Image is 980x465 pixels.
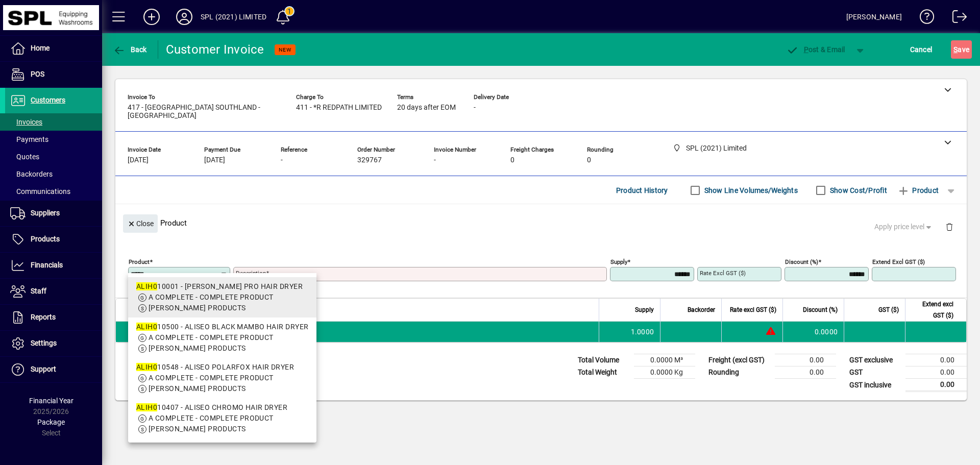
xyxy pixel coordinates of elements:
td: Total Volume [573,354,634,366]
span: Backorder [688,304,715,315]
mat-label: Product [129,258,150,265]
em: ALIH0 [136,403,157,411]
a: Suppliers [5,201,102,226]
a: Financials [5,253,102,278]
em: ALIH0 [136,363,157,371]
td: 0.00 [905,379,967,391]
span: - [281,156,283,164]
span: [DATE] [128,156,149,164]
td: 0.00 [775,366,836,379]
span: 411 - *R REDPATH LIMITED [296,104,382,112]
span: Supply [635,304,654,315]
mat-label: Discount (%) [785,258,818,265]
span: - [474,104,476,112]
td: GST inclusive [844,379,905,391]
label: Show Line Volumes/Weights [702,185,798,195]
a: Communications [5,183,102,200]
span: 0 [510,156,514,164]
span: Product History [616,182,668,199]
td: Freight (excl GST) [703,354,775,366]
span: [DATE] [204,156,225,164]
a: Quotes [5,148,102,165]
span: Home [31,44,50,52]
span: A COMPLETE - COMPLETE PRODUCT [149,414,274,422]
div: Customer Invoice [166,41,264,58]
span: Extend excl GST ($) [912,299,953,321]
a: Reports [5,305,102,330]
span: Products [31,235,60,243]
label: Show Cost/Profit [828,185,887,195]
button: Apply price level [870,218,938,236]
span: 1.0000 [631,327,654,337]
mat-option: ALIH010500 - ALISEO BLACK MAMBO HAIR DRYER [128,317,316,358]
span: 329767 [357,156,382,164]
td: 0.0000 M³ [634,354,695,366]
td: 0.0000 [782,322,844,342]
app-page-header-button: Close [120,218,160,228]
button: Post & Email [781,40,850,59]
span: Package [37,418,65,426]
div: 10407 - ALISEO CHROMO HAIR DRYER [136,402,308,413]
a: Staff [5,279,102,304]
span: NEW [279,46,291,53]
span: POS [31,70,44,78]
span: Invoices [10,118,42,126]
div: Product [115,204,967,241]
span: 417 - [GEOGRAPHIC_DATA] SOUTHLAND - [GEOGRAPHIC_DATA] [128,104,281,120]
a: Knowledge Base [912,2,935,35]
span: Payments [10,135,48,143]
div: 10500 - ALISEO BLACK MAMBO HAIR DRYER [136,322,308,332]
td: Rounding [703,366,775,379]
span: Financial Year [29,397,73,405]
div: [PERSON_NAME] [846,9,902,25]
span: A COMPLETE - COMPLETE PRODUCT [149,293,274,301]
button: Add [135,8,168,26]
a: Home [5,36,102,61]
span: Staff [31,287,46,295]
button: Product History [612,181,672,200]
a: Payments [5,131,102,148]
a: Invoices [5,113,102,131]
a: Backorders [5,165,102,183]
span: Quotes [10,153,39,161]
td: GST [844,366,905,379]
span: [PERSON_NAME] PRODUCTS [149,344,246,352]
mat-label: Rate excl GST ($) [700,270,746,277]
span: Rate excl GST ($) [730,304,776,315]
span: Financials [31,261,63,269]
a: Logout [945,2,967,35]
span: Suppliers [31,209,60,217]
em: ALIH0 [136,282,157,290]
span: 0 [587,156,591,164]
mat-label: Description [236,270,266,277]
button: Profile [168,8,201,26]
span: Back [113,45,147,54]
span: Settings [31,339,57,347]
span: A COMPLETE - COMPLETE PRODUCT [149,333,274,341]
button: Delete [937,214,962,239]
a: Settings [5,331,102,356]
span: Customers [31,96,65,104]
td: 0.00 [905,354,967,366]
a: Products [5,227,102,252]
span: Close [127,215,154,232]
td: Total Weight [573,366,634,379]
span: S [953,45,958,54]
mat-option: ALIH010548 - ALISEO POLARFOX HAIR DRYER [128,358,316,398]
div: 10001 - [PERSON_NAME] PRO HAIR DRYER [136,281,308,292]
span: Backorders [10,170,53,178]
span: GST ($) [878,304,899,315]
span: [PERSON_NAME] PRODUCTS [149,425,246,433]
span: - [434,156,436,164]
mat-label: Supply [610,258,627,265]
mat-label: Extend excl GST ($) [872,258,925,265]
span: A COMPLETE - COMPLETE PRODUCT [149,374,274,382]
button: Back [110,40,150,59]
app-page-header-button: Delete [937,222,962,231]
span: Discount (%) [803,304,838,315]
td: 0.00 [905,366,967,379]
a: Support [5,357,102,382]
span: P [804,45,808,54]
td: GST exclusive [844,354,905,366]
span: Apply price level [874,222,934,232]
